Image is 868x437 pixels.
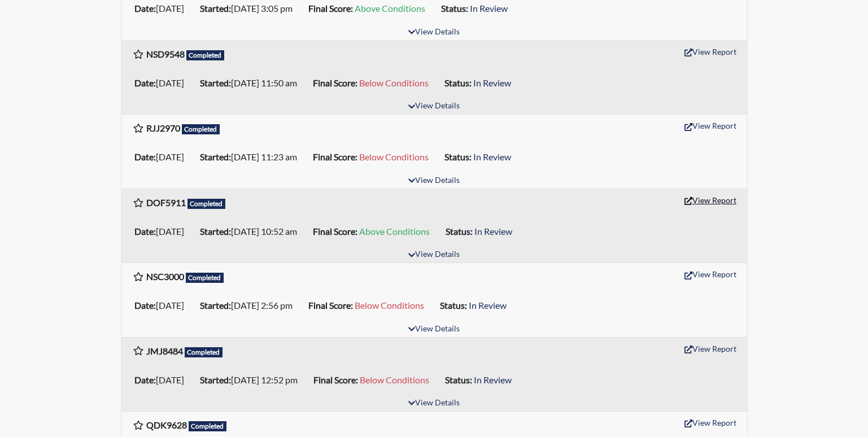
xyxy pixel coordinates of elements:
b: Status: [444,151,472,162]
span: Completed [185,347,223,357]
li: [DATE] [130,222,195,241]
button: View Report [679,43,741,60]
span: In Review [473,77,511,88]
li: [DATE] 2:56 pm [195,296,304,314]
b: Started: [200,226,231,237]
span: Completed [186,273,224,283]
b: Final Score: [308,3,353,14]
span: Completed [189,421,227,431]
b: Status: [441,3,468,14]
button: View Report [679,340,741,357]
b: Final Score: [313,151,357,162]
button: View Details [403,25,465,40]
b: Status: [444,77,472,88]
span: Below Conditions [359,151,429,162]
button: View Details [403,99,465,114]
span: In Review [474,226,512,237]
li: [DATE] [130,371,195,389]
li: [DATE] 12:52 pm [195,371,309,389]
b: Started: [200,77,231,88]
li: [DATE] [130,148,195,166]
span: Completed [187,199,226,209]
button: View Report [679,191,741,209]
span: Completed [182,124,220,134]
b: RJJ2970 [146,123,180,133]
button: View Details [403,173,465,189]
b: Final Score: [313,226,357,237]
b: NSD9548 [146,49,185,59]
b: Date: [134,226,156,237]
b: Started: [200,151,231,162]
b: Started: [200,374,231,385]
span: In Review [473,151,511,162]
li: [DATE] [130,296,195,314]
li: [DATE] 10:52 am [195,222,308,241]
button: View Report [679,117,741,134]
b: Final Score: [308,300,353,311]
b: DOF5911 [146,197,186,208]
b: Date: [134,374,156,385]
b: Date: [134,300,156,311]
span: Completed [186,50,225,60]
span: Below Conditions [355,300,424,311]
button: View Report [679,265,741,283]
span: In Review [470,3,508,14]
b: Date: [134,3,156,14]
span: In Review [469,300,507,311]
b: Date: [134,151,156,162]
li: [DATE] 11:23 am [195,148,308,166]
button: View Details [403,396,465,411]
b: Status: [440,300,467,311]
b: Started: [200,3,231,14]
b: JMJ8484 [146,346,183,356]
b: Started: [200,300,231,311]
b: Final Score: [313,374,358,385]
li: [DATE] [130,74,195,92]
b: NSC3000 [146,271,184,282]
span: In Review [474,374,512,385]
b: Date: [134,77,156,88]
li: [DATE] 11:50 am [195,74,308,92]
span: Above Conditions [355,3,425,14]
b: QDK9628 [146,419,187,430]
button: View Details [403,322,465,337]
button: View Report [679,414,741,431]
span: Below Conditions [360,374,429,385]
span: Above Conditions [359,226,430,237]
b: Final Score: [313,77,357,88]
span: Below Conditions [359,77,429,88]
button: View Details [403,247,465,263]
b: Status: [445,374,472,385]
b: Status: [446,226,473,237]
